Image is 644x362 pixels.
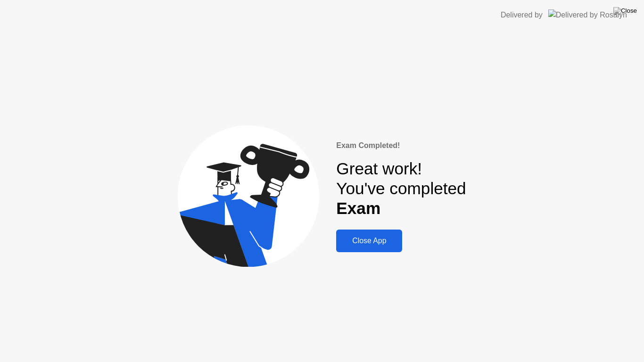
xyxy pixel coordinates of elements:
img: Delivered by Rosalyn [548,9,627,20]
div: Delivered by [501,9,543,21]
img: Close [613,7,637,15]
b: Exam [336,199,380,217]
div: Great work! You've completed [336,159,466,219]
button: Close App [336,230,402,252]
div: Close App [339,237,399,245]
div: Exam Completed! [336,140,466,151]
